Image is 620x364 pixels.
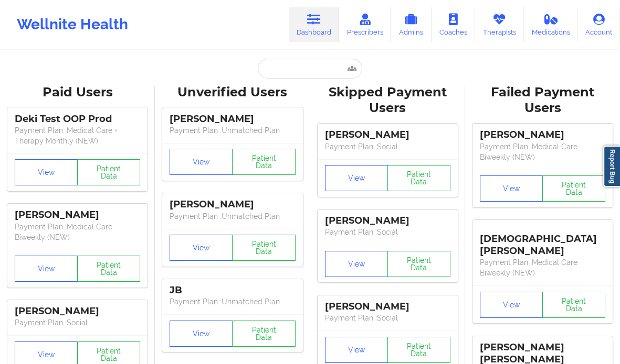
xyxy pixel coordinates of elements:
a: Admins [391,7,432,42]
p: Payment Plan : Social [15,317,140,328]
div: Unverified Users [162,84,302,101]
a: Account [577,7,620,42]
div: [PERSON_NAME] [325,301,450,313]
div: Skipped Payment Users [318,84,458,117]
p: Payment Plan : Medical Care Biweekly (NEW) [480,257,605,278]
p: Payment Plan : Unmatched Plan [170,211,295,222]
button: View [480,175,543,202]
button: View [170,321,233,347]
button: Patient Data [387,337,450,363]
button: View [325,337,388,363]
div: Paid Users [7,84,148,101]
p: Payment Plan : Social [325,141,450,152]
button: View [325,165,388,191]
p: Payment Plan : Unmatched Plan [170,296,295,307]
div: [PERSON_NAME] [170,198,295,211]
button: Patient Data [77,256,140,282]
p: Payment Plan : Medical Care + Therapy Monthly (NEW) [15,125,140,146]
button: View [325,251,388,277]
a: Therapists [475,7,524,42]
div: [PERSON_NAME] [15,305,140,317]
button: View [15,159,78,185]
button: Patient Data [232,149,295,175]
a: Dashboard [289,7,339,42]
div: [PERSON_NAME] [170,113,295,125]
button: View [15,256,78,282]
a: Report Bug [603,146,620,187]
p: Payment Plan : Social [325,227,450,237]
p: Payment Plan : Medical Care Biweekly (NEW) [480,141,605,162]
button: Patient Data [232,321,295,347]
a: Prescribers [339,7,391,42]
p: Payment Plan : Medical Care Biweekly (NEW) [15,222,140,242]
p: Payment Plan : Social [325,313,450,323]
button: View [170,235,233,261]
button: Patient Data [77,159,140,185]
button: Patient Data [542,175,605,202]
div: JB [170,284,295,296]
a: Medications [524,7,578,42]
div: [PERSON_NAME] [15,209,140,221]
button: Patient Data [232,235,295,261]
button: Patient Data [542,292,605,318]
button: Patient Data [387,165,450,191]
div: [PERSON_NAME] [480,129,605,141]
p: Payment Plan : Unmatched Plan [170,125,295,136]
a: Coaches [432,7,475,42]
div: [PERSON_NAME] [325,215,450,227]
div: Deki Test OOP Prod [15,113,140,125]
button: View [480,292,543,318]
button: View [170,149,233,175]
div: [PERSON_NAME] [325,129,450,141]
div: Failed Payment Users [472,84,613,117]
button: Patient Data [387,251,450,277]
div: [DEMOGRAPHIC_DATA][PERSON_NAME] [480,225,605,257]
